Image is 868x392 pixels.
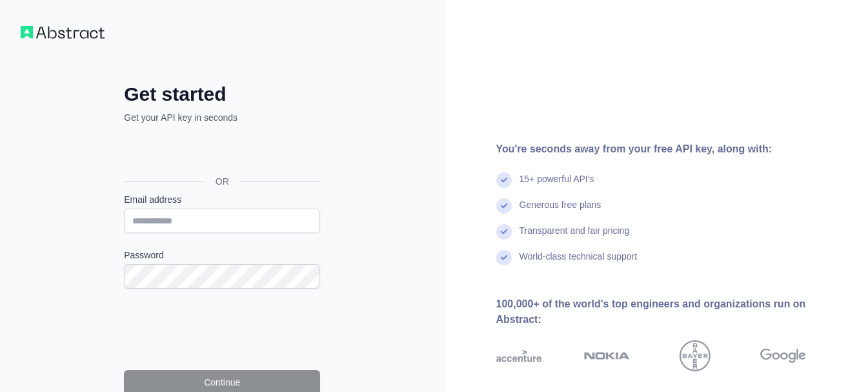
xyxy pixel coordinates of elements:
div: Generous free plans [520,198,601,224]
span: OR [205,175,239,188]
img: check mark [496,224,512,240]
label: Email address [124,193,320,206]
iframe: reCAPTCHA [124,304,320,355]
img: check mark [496,172,512,188]
img: check mark [496,198,512,214]
img: nokia [584,340,630,371]
img: Workflow [21,26,105,39]
img: check mark [496,250,512,265]
img: google [760,340,806,371]
img: accenture [496,340,542,371]
div: World-class technical support [520,250,638,276]
div: You're seconds away from your free API key, along with: [496,141,848,157]
img: bayer [680,340,711,371]
div: Transparent and fair pricing [520,224,630,250]
div: 100,000+ of the world's top engineers and organizations run on Abstract: [496,296,848,327]
iframe: Botão "Fazer login com o Google" [117,138,324,167]
h2: Get started [124,83,320,106]
div: 15+ powerful API's [520,172,594,198]
label: Password [124,249,320,262]
p: Get your API key in seconds [124,111,320,124]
